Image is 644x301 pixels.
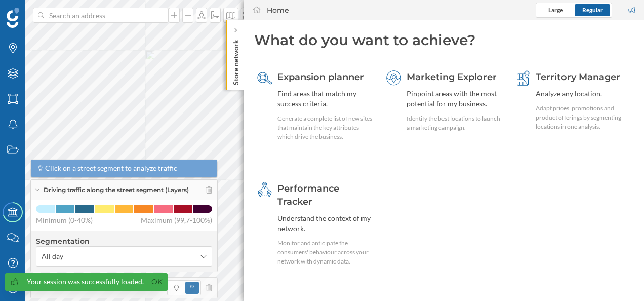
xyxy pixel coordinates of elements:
div: What do you want to achieve? [254,30,634,50]
span: Regular [582,6,603,14]
img: monitoring-360.svg [257,182,272,197]
div: Pinpoint areas with the most potential for my business. [407,89,502,109]
div: Your session was successfully loaded. [27,277,144,287]
div: Monitor and anticipate the consumers' behaviour across your network with dynamic data. [277,239,373,266]
img: explorer.svg [386,70,401,86]
div: Home [267,5,289,15]
div: Find areas that match my success criteria. [277,89,373,109]
div: Understand the context of my network. [277,213,373,234]
span: Marketing Explorer [407,71,497,83]
a: Ok [149,276,165,288]
h4: Segmentation [36,236,212,246]
span: Minimum (0-40%) [36,215,93,225]
div: Generate a complete list of new sites that maintain the key attributes which drive the business. [277,114,373,141]
div: Analyze any location. [536,89,631,99]
span: Support [20,7,57,16]
div: Identify the best locations to launch a marketing campaign. [407,114,502,132]
span: Performance Tracker [277,183,339,207]
img: search-areas.svg [257,70,272,86]
span: Maximum (99,7-100%) [141,215,212,225]
span: Driving traffic along the street segment (Layers) [44,185,189,195]
p: Store network [231,35,241,85]
div: Adapt prices, promotions and product offerings by segmenting locations in one analysis. [536,104,631,131]
span: All day [42,251,63,261]
span: Large [548,6,563,14]
span: Click on a street segment to analyze traffic [45,163,177,173]
img: Geoblink Logo [7,8,19,28]
img: territory-manager.svg [515,70,531,86]
span: Territory Manager [536,71,620,83]
span: Expansion planner [277,71,364,83]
